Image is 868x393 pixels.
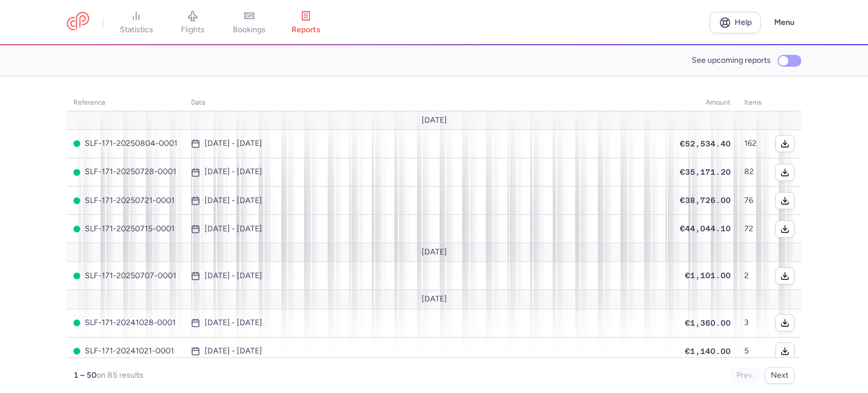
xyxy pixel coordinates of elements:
[680,139,731,148] span: €52,534.40
[737,215,769,243] td: 72
[205,196,262,205] time: [DATE] - [DATE]
[73,167,177,176] span: SLF-171-20250728-0001
[67,12,89,33] a: CitizenPlane red outlined logo
[710,12,761,33] a: Help
[221,10,277,35] a: bookings
[73,196,177,205] span: SLF-171-20250721-0001
[205,347,262,356] time: [DATE] - [DATE]
[184,94,668,111] th: date
[737,262,769,290] td: 2
[205,139,262,148] time: [DATE] - [DATE]
[685,347,731,356] span: €1,140.00
[730,367,760,384] button: Prev.
[422,116,447,125] span: [DATE]
[73,347,177,356] span: SLF-171-20241021-0001
[292,25,320,35] span: reports
[205,167,262,176] time: [DATE] - [DATE]
[680,224,731,233] span: €44,044.10
[735,18,752,27] span: Help
[205,271,262,280] time: [DATE] - [DATE]
[181,25,205,35] span: flights
[668,94,737,111] th: amount
[422,295,447,304] span: [DATE]
[422,248,447,257] span: [DATE]
[680,167,731,176] span: €35,171.20
[767,12,801,33] button: Menu
[73,370,97,380] strong: 1 – 50
[685,318,731,327] span: €1,360.00
[737,158,769,186] td: 82
[73,139,177,148] span: SLF-171-20250804-0001
[205,224,262,234] time: [DATE] - [DATE]
[277,10,334,35] a: reports
[685,271,731,280] span: €1,101.00
[73,224,177,234] span: SLF-171-20250715-0001
[73,271,177,280] span: SLF-171-20250707-0001
[205,318,262,327] time: [DATE] - [DATE]
[108,10,164,35] a: statistics
[737,129,769,158] td: 162
[97,370,144,380] span: on 85 results
[680,196,731,205] span: €38,726.00
[737,187,769,215] td: 76
[120,25,153,35] span: statistics
[737,337,769,365] td: 5
[73,318,177,327] span: SLF-171-20241028-0001
[692,56,771,65] span: See upcoming reports
[765,367,795,384] button: Next
[737,309,769,337] td: 3
[67,94,184,111] th: reference
[233,25,266,35] span: bookings
[164,10,221,35] a: flights
[737,94,769,111] th: items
